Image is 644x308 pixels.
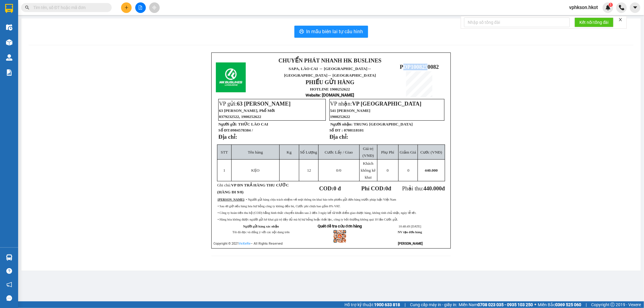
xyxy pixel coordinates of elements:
[399,225,421,228] span: 10:48:49 [DATE]
[464,17,570,27] input: Nhập số tổng đài
[459,301,533,308] span: Miền Nam
[328,73,376,78] span: ↔ [GEOGRAPHIC_DATA]
[278,57,381,64] strong: CHUYỂN PHÁT NHANH HK BUSLINES
[575,17,614,27] button: Kết nối tổng đài
[218,134,237,140] strong: Địa chỉ:
[354,122,412,126] span: TRUNG [GEOGRAPHIC_DATA]
[330,122,353,126] strong: Người nhận:
[398,230,422,234] strong: NV tạo đơn hàng
[218,198,244,201] strong: [PERSON_NAME]
[329,128,343,132] strong: Số ĐT :
[248,150,263,154] span: Tên hàng
[420,150,442,154] span: Cước (VNĐ)
[219,114,261,119] span: 0379232522, 1900252622
[6,24,12,30] img: warehouse-icon
[310,87,350,91] strong: HOTLINE 1900252622
[243,225,279,228] strong: Người gửi hàng xác nhận
[218,218,398,221] span: • Hàng hóa không được người gửi kê khai giá trị đầy đủ mà bị hư hỏng hoặc thất lạc, công ty bồi t...
[330,108,370,113] span: 541 [PERSON_NAME]
[374,302,400,307] strong: 1900 633 818
[555,302,581,307] strong: 0369 525 060
[149,2,160,13] button: aim
[6,69,12,76] img: solution-icon
[330,100,421,107] span: VP nhận:
[610,303,615,307] span: copyright
[6,282,12,287] span: notification
[306,93,354,97] strong: : [DOMAIN_NAME]
[329,134,348,140] strong: Địa chỉ:
[223,168,226,173] span: 1
[237,100,291,107] span: 63 [PERSON_NAME]
[344,301,400,308] span: Hỗ trợ kỹ thuật:
[284,66,376,78] span: ↔ [GEOGRAPHIC_DATA]
[319,185,341,192] strong: COD:
[381,150,394,154] span: Phụ Phí
[124,5,129,10] span: plus
[410,301,457,308] span: Cung cấp máy in - giấy in:
[6,39,12,46] img: warehouse-icon
[361,185,391,192] strong: Phí COD: đ
[216,62,246,92] img: logo
[405,301,405,308] span: |
[610,3,612,7] span: 1
[294,26,368,38] button: printerIn mẫu biên lai tự cấu hình
[307,168,311,173] span: 12
[238,122,268,126] span: THỨC LÀO CAI
[218,205,341,208] span: • Sau 48 giờ nếu hàng hóa hư hỏng công ty không đền bù, Cước phí chưa bao gồm 8% VAT.
[387,168,389,173] span: 0
[619,5,624,10] img: phone-icon
[363,146,374,158] span: Giá trị (VNĐ)
[398,242,423,246] strong: [PERSON_NAME]
[618,17,623,22] span: close
[424,185,442,192] span: 440.000
[306,28,363,35] span: In mẫu biên lai tự cấu hình
[219,108,275,113] span: 63 [PERSON_NAME], Phố Mới
[344,128,364,132] span: 0708118101
[385,185,388,192] span: 0
[538,301,581,308] span: Miền Bắc
[442,185,445,192] span: đ
[239,242,251,246] a: VeXeRe
[232,230,290,234] span: Tôi đã đọc và đồng ý với các nội dung trên
[299,29,304,35] span: printer
[218,122,237,126] strong: Người gửi:
[6,268,12,274] span: question-circle
[407,168,409,173] span: 0
[218,198,396,201] span: : • Người gửi hàng chịu trách nhiệm về mọi thông tin khai báo trên phiếu gửi đơn hàng trước pháp ...
[400,64,439,70] span: PDP1008250082
[284,66,376,78] span: SAPA, LÀO CAI ↔ [GEOGRAPHIC_DATA]
[251,168,259,173] span: KẸO
[25,5,29,10] span: search
[217,183,289,194] span: Ghi chú:
[318,224,362,228] strong: Quét để tra cứu đơn hàng
[217,183,289,194] span: VP ĐN TRẢ HÀNG THU CƯỚC (HÀNG ĐI 9/8)
[152,5,156,10] span: aim
[336,168,338,173] span: 0
[334,185,341,192] span: 0 đ
[121,2,132,13] button: plus
[219,100,290,107] span: VP gửi:
[5,4,13,13] img: logo-vxr
[287,150,291,154] span: Kg
[306,79,354,85] strong: PHIẾU GỬI HÀNG
[138,5,143,10] span: file-add
[478,302,533,307] strong: 0708 023 035 - 0935 103 250
[361,161,376,179] span: Khách không kê khai
[425,168,438,173] span: 440.000
[579,19,609,26] span: Kết nối tổng đài
[630,2,640,13] button: caret-down
[231,128,253,132] span: 0984578384 /
[213,242,283,246] span: Copyright © 2021 – All Rights Reserved
[33,4,104,11] input: Tìm tên, số ĐT hoặc mã đơn
[352,100,421,107] span: VP [GEOGRAPHIC_DATA]
[306,93,320,97] span: Website
[534,303,536,306] span: ⚪️
[325,150,353,154] span: Cước Lấy / Giao
[605,5,611,10] img: icon-new-feature
[218,211,416,214] span: • Công ty hoàn tiền thu hộ (COD) bằng hình thức chuyển khoản sau 2 đến 3 ngày kể từ thời điểm gia...
[6,54,12,61] img: warehouse-icon
[300,150,317,154] span: Số Lượng
[221,150,228,154] span: STT
[336,168,341,173] span: /0
[400,150,416,154] span: Giảm Giá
